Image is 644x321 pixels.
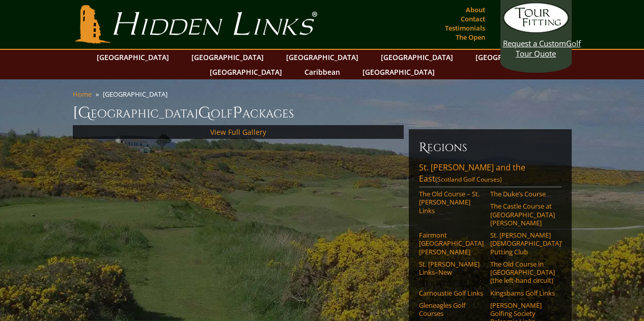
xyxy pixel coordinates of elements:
[376,50,458,65] a: [GEOGRAPHIC_DATA]
[198,103,211,123] span: G
[73,90,92,99] a: Home
[233,103,242,123] span: P
[92,50,174,65] a: [GEOGRAPHIC_DATA]
[442,21,488,35] a: Testimonials
[205,65,287,79] a: [GEOGRAPHIC_DATA]
[419,231,484,256] a: Fairmont [GEOGRAPHIC_DATA][PERSON_NAME]
[490,202,555,227] a: The Castle Course at [GEOGRAPHIC_DATA][PERSON_NAME]
[419,289,484,297] a: Carnoustie Golf Links
[503,38,566,48] span: Request a Custom
[419,162,562,187] a: St. [PERSON_NAME] and the East(Scotland Golf Courses)
[490,260,555,285] a: The Old Course in [GEOGRAPHIC_DATA] (the left-hand circuit)
[419,301,484,318] a: Gleneagles Golf Courses
[281,50,363,65] a: [GEOGRAPHIC_DATA]
[490,190,555,198] a: The Duke’s Course
[210,127,266,137] a: View Full Gallery
[357,65,440,79] a: [GEOGRAPHIC_DATA]
[453,30,488,44] a: The Open
[490,231,555,256] a: St. [PERSON_NAME] [DEMOGRAPHIC_DATA]’ Putting Club
[458,12,488,26] a: Contact
[463,3,488,17] a: About
[503,3,569,59] a: Request a CustomGolf Tour Quote
[419,260,484,277] a: St. [PERSON_NAME] Links–New
[490,289,555,297] a: Kingsbarns Golf Links
[299,65,345,79] a: Caribbean
[73,103,572,123] h1: [GEOGRAPHIC_DATA] olf ackages
[419,190,484,215] a: The Old Course – St. [PERSON_NAME] Links
[470,50,553,65] a: [GEOGRAPHIC_DATA]
[419,139,562,156] h6: Regions
[103,90,172,99] li: [GEOGRAPHIC_DATA]
[186,50,269,65] a: [GEOGRAPHIC_DATA]
[435,175,502,184] span: (Scotland Golf Courses)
